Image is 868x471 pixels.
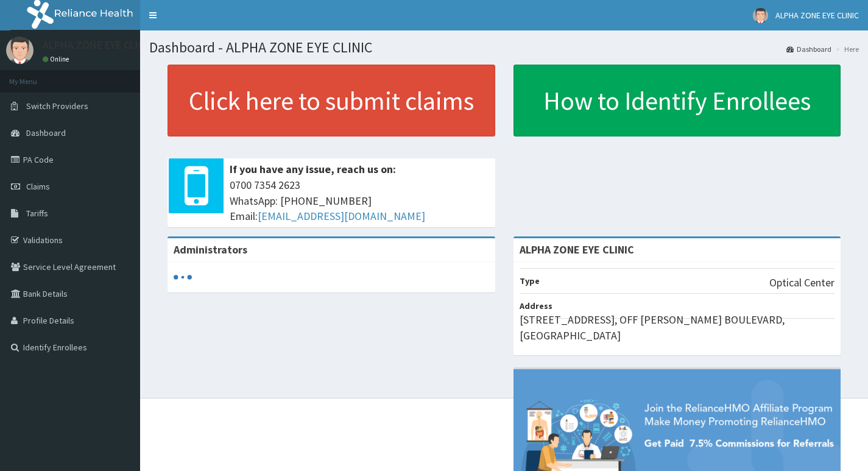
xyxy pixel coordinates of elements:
p: ALPHA ZONE EYE CLINIC [43,40,155,51]
h1: Dashboard - ALPHA ZONE EYE CLINIC [149,40,859,55]
img: User Image [753,8,768,23]
span: Dashboard [26,127,66,138]
p: Optical Center [769,275,834,291]
b: Administrators [174,243,247,257]
b: Address [520,300,552,311]
a: Click here to submit claims [168,65,495,136]
strong: ALPHA ZONE EYE CLINIC [520,243,634,257]
a: Online [43,55,72,63]
p: [STREET_ADDRESS], OFF [PERSON_NAME] BOULEVARD, [GEOGRAPHIC_DATA] [520,312,835,343]
span: Tariffs [26,208,48,219]
span: Switch Providers [26,101,88,112]
svg: audio-loading [174,268,192,286]
a: [EMAIL_ADDRESS][DOMAIN_NAME] [258,209,425,223]
b: If you have any issue, reach us on: [230,162,396,176]
img: User Image [6,37,34,64]
span: ALPHA ZONE EYE CLINIC [775,10,859,21]
span: 0700 7354 2623 WhatsApp: [PHONE_NUMBER] Email: [230,177,489,224]
a: How to Identify Enrollees [513,65,841,136]
a: Dashboard [786,44,831,54]
span: Claims [26,181,50,192]
b: Type [520,275,540,286]
li: Here [833,44,859,54]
